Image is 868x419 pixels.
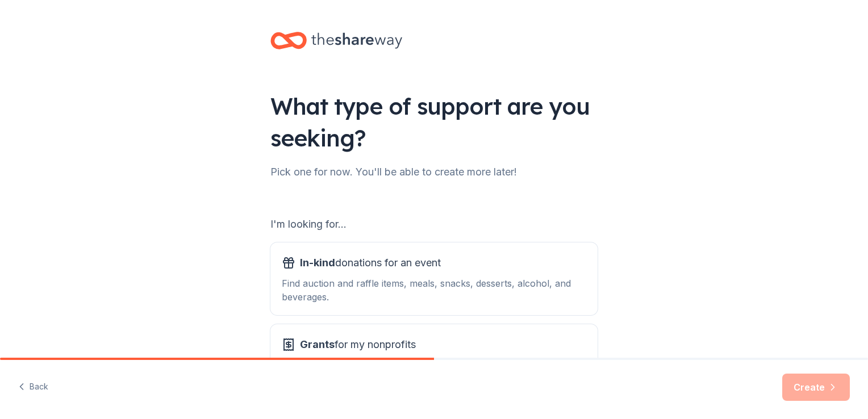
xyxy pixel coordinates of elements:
div: Find auction and raffle items, meals, snacks, desserts, alcohol, and beverages. [282,276,586,304]
div: What type of support are you seeking? [270,90,598,154]
span: In-kind [300,257,335,269]
div: Pick one for now. You'll be able to create more later! [270,163,598,181]
button: In-kinddonations for an eventFind auction and raffle items, meals, snacks, desserts, alcohol, and... [270,242,598,315]
div: I'm looking for... [270,215,598,233]
span: Grants [300,338,335,350]
button: Back [18,375,48,399]
button: Grantsfor my nonprofitsFind grants for projects & programming, general operations, capital, schol... [270,324,598,397]
span: donations for an event [300,254,441,272]
span: for my nonprofits [300,336,416,354]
